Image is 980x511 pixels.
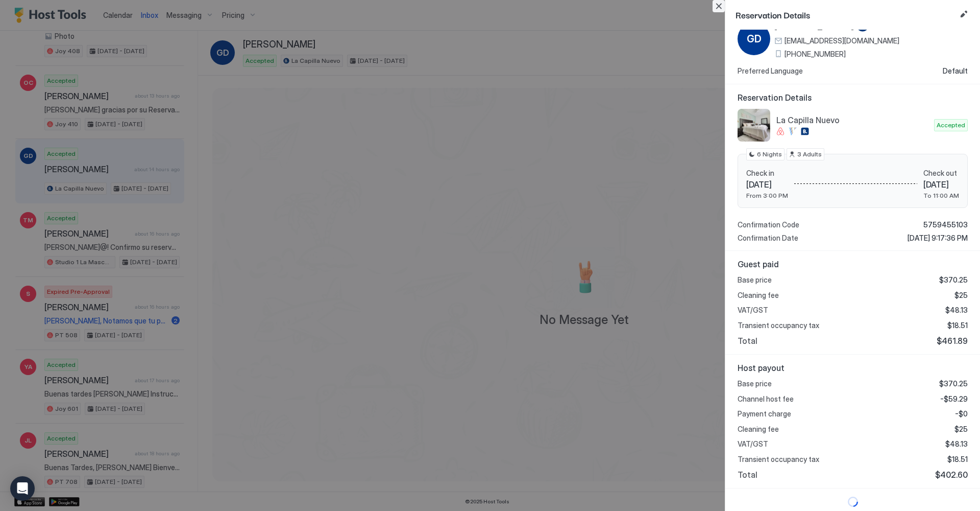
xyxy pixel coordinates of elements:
span: Reservation Details [736,8,955,21]
span: Accepted [937,121,965,130]
span: Transient occupancy tax [738,321,819,330]
span: VAT/GST [738,439,768,449]
span: Cleaning fee [738,425,779,434]
span: VAT/GST [738,306,768,315]
span: $48.13 [945,439,968,449]
span: [DATE] [746,179,788,190]
span: Confirmation Date [738,234,798,243]
div: Open Intercom Messenger [10,476,35,501]
span: $18.51 [947,455,968,464]
span: $370.25 [939,379,968,388]
span: Host payout [738,363,968,373]
span: Payment charge [738,409,791,419]
span: 3 Adults [797,150,822,159]
span: 6 Nights [757,150,782,159]
span: GD [747,31,762,47]
span: Default [943,66,968,76]
span: Confirmation Code [738,220,799,229]
span: Total [738,336,757,346]
button: Edit reservation [958,8,970,20]
span: Total [738,470,757,480]
span: $48.13 [945,306,968,315]
span: $25 [954,291,968,300]
span: $402.60 [935,470,968,480]
span: $25 [954,425,968,434]
span: Base price [738,275,772,285]
span: To 11:00 AM [923,192,959,199]
span: Base price [738,379,772,388]
span: Guest paid [738,259,968,269]
span: Channel host fee [738,394,794,404]
span: $370.25 [939,275,968,285]
span: [DATE] [923,179,959,190]
span: Preferred Language [738,66,803,76]
span: [PHONE_NUMBER] [785,50,846,59]
span: La Capilla Nuevo [776,115,930,125]
span: $18.51 [947,321,968,330]
span: $461.89 [937,336,968,346]
span: [DATE] 9:17:36 PM [908,234,968,243]
span: From 3:00 PM [746,192,788,199]
span: Transient occupancy tax [738,455,819,464]
span: -$59.29 [940,394,968,404]
span: -$0 [955,409,968,419]
div: loading [736,497,970,507]
span: Check out [923,169,959,178]
span: [EMAIL_ADDRESS][DOMAIN_NAME] [785,36,899,45]
div: listing image [738,109,770,142]
span: Check in [746,169,788,178]
span: 5759455103 [923,220,968,229]
span: Cleaning fee [738,291,779,300]
span: Reservation Details [738,92,968,103]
